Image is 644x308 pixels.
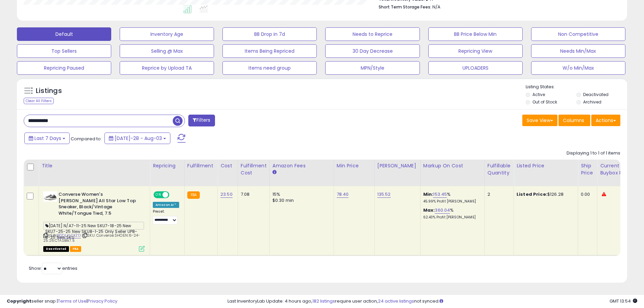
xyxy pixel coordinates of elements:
button: Save View [522,115,557,126]
span: FBA [70,246,81,252]
button: Inventory Age [120,27,214,41]
button: Top Sellers [17,44,111,58]
div: 2 [487,191,508,197]
div: [PERSON_NAME] [377,162,418,169]
button: Filters [188,115,215,126]
label: Archived [583,99,601,105]
button: Repricing View [428,44,523,58]
div: seller snap | | [7,298,117,305]
button: Needs to Reprice [325,27,420,41]
div: Cost [220,162,235,169]
div: Amazon Fees [272,162,331,169]
button: Reprice by Upload TA [120,61,214,75]
span: Last 7 Days [34,135,61,142]
a: 153.45 [433,191,447,198]
span: All listings that are unavailable for purchase on Amazon for any reason other than out-of-stock [43,246,69,252]
strong: Copyright [7,298,31,304]
button: Actions [591,115,620,126]
span: Compared to: [71,136,102,142]
div: 7.08 [241,191,264,197]
button: Columns [558,115,590,126]
b: Short Term Storage Fees: [379,4,431,10]
button: Non Competitive [531,27,625,41]
span: OFF [168,192,179,198]
span: [DATE]-28 - Aug-03 [115,135,162,142]
h5: Listings [36,86,62,96]
span: ON [154,192,163,198]
a: 135.52 [377,191,391,198]
button: 30 Day Decrease [325,44,420,58]
span: [DATE] N/A7-11-25 New SKU7-18-25 New SKU7-25-25 New SKU8-1-25 Only Seller UP8-8-25 New SKU [43,222,144,230]
button: MPN/Style [325,61,420,75]
div: Fulfillable Quantity [487,162,511,176]
div: Markup on Cost [423,162,482,169]
a: Terms of Use [58,298,87,304]
div: % [423,191,479,204]
div: Min Price [337,162,372,169]
div: $0.30 min [272,197,329,204]
span: Show: entries [29,265,77,271]
button: UPLOADERS [428,61,523,75]
b: Min: [423,191,433,197]
div: Listed Price [517,162,575,169]
a: 78.40 [337,191,349,198]
a: 23.50 [220,191,233,198]
button: BB Price Below Min [428,27,523,41]
label: Deactivated [583,92,609,97]
div: 0.00 [581,191,592,197]
p: 45.99% Profit [PERSON_NAME] [423,199,479,204]
button: Default [17,27,111,41]
span: 2025-08-11 13:54 GMT [610,298,637,304]
a: Privacy Policy [88,298,117,304]
button: Repricing Paused [17,61,111,75]
button: [DATE]-28 - Aug-03 [104,133,170,144]
b: Max: [423,207,435,213]
div: 15% [272,191,329,197]
b: Listed Price: [517,191,547,197]
div: Last InventoryLab Update: 4 hours ago, require user action, not synced. [228,298,637,305]
a: B0DLYLCXZD [57,233,81,238]
a: 360.04 [435,207,450,214]
button: Items need group [222,61,317,75]
img: 31tnrTUktEL._SL40_.jpg [43,191,57,202]
div: $126.28 [517,191,573,197]
span: N/A [432,4,440,10]
div: Amazon AI * [153,202,179,208]
small: FBA [187,191,200,199]
div: ASIN: [43,191,145,251]
div: Fulfillment [187,162,215,169]
span: Columns [563,117,584,124]
div: Title [42,162,147,169]
th: The percentage added to the cost of goods (COGS) that forms the calculator for Min & Max prices. [420,160,484,186]
button: Needs Min/Max [531,44,625,58]
div: Preset: [153,209,179,224]
b: Converse Women's [PERSON_NAME] All Star Low Top Sneaker, Black/Vintage White/Tongue Tied, 7.5 [58,191,141,218]
p: Listing States: [526,84,627,90]
div: Fulfillment Cost [241,162,267,176]
a: 24 active listings [378,298,414,304]
button: W/o Min/Max [531,61,625,75]
a: 182 listings [312,298,335,304]
button: BB Drop in 7d [222,27,317,41]
button: Selling @ Max [120,44,214,58]
div: Ship Price [581,162,594,176]
div: Current Buybox Price [600,162,635,176]
span: | SKU: Converse:SHO:EN:6-24-25:26:CTASBlk7.5 [43,233,140,243]
div: Displaying 1 to 1 of 1 items [567,150,620,157]
div: Clear All Filters [24,98,54,104]
button: Items Being Repriced [222,44,317,58]
label: Out of Stock [532,99,557,105]
p: 62.43% Profit [PERSON_NAME] [423,215,479,220]
div: % [423,207,479,220]
button: Last 7 Days [24,133,70,144]
small: Amazon Fees. [272,169,277,175]
div: Repricing [153,162,182,169]
label: Active [532,92,545,97]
